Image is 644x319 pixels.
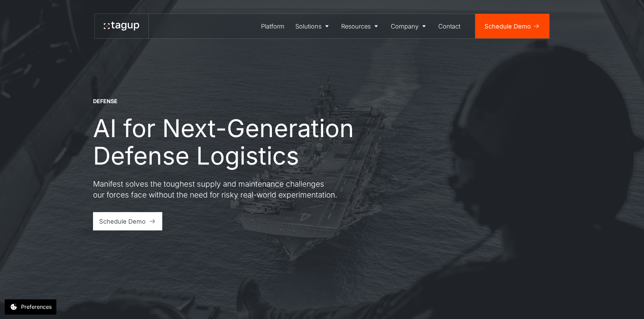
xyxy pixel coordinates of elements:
[341,22,371,31] div: Resources
[93,179,337,200] p: Manifest solves the toughest supply and maintenance challenges our forces face without the need f...
[391,22,419,31] div: Company
[99,217,146,226] div: Schedule Demo
[256,14,290,38] a: Platform
[475,14,549,38] a: Schedule Demo
[433,14,466,38] a: Contact
[21,303,52,311] div: Preferences
[261,22,284,31] div: Platform
[93,98,117,105] div: DEFENSE
[290,14,336,38] a: Solutions
[93,114,378,169] h1: AI for Next-Generation Defense Logistics
[295,22,321,31] div: Solutions
[438,22,460,31] div: Contact
[336,14,386,38] a: Resources
[385,14,433,38] a: Company
[93,212,163,230] a: Schedule Demo
[484,22,531,31] div: Schedule Demo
